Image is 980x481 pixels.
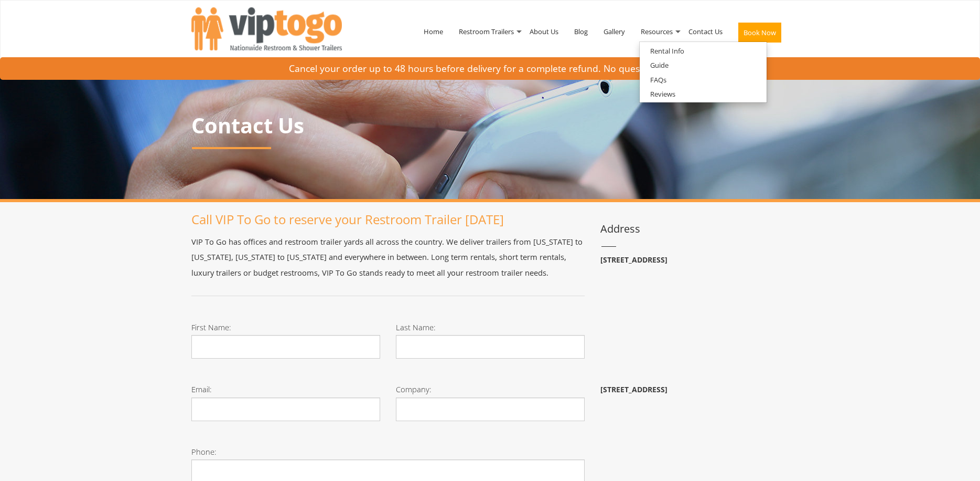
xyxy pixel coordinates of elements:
img: VIPTOGO [191,7,342,50]
a: Guide [640,59,679,72]
a: About Us [522,4,566,59]
h3: Address [600,223,789,235]
a: Blog [566,4,596,59]
a: Contact Us [681,4,730,59]
a: Book Now [730,4,789,65]
a: Gallery [596,4,633,59]
a: Reviews [640,88,686,101]
b: [STREET_ADDRESS] [600,384,667,394]
b: [STREET_ADDRESS] [600,255,667,265]
p: VIP To Go has offices and restroom trailer yards all across the country. We deliver trailers from... [191,234,585,280]
p: Contact Us [191,114,789,137]
a: Home [416,4,451,59]
a: Rental Info [640,45,695,58]
h1: Call VIP To Go to reserve your Restroom Trailer [DATE] [191,213,585,226]
button: Book Now [738,23,781,43]
a: FAQs [640,74,677,87]
a: Restroom Trailers [451,4,522,59]
a: Resources [633,4,681,59]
